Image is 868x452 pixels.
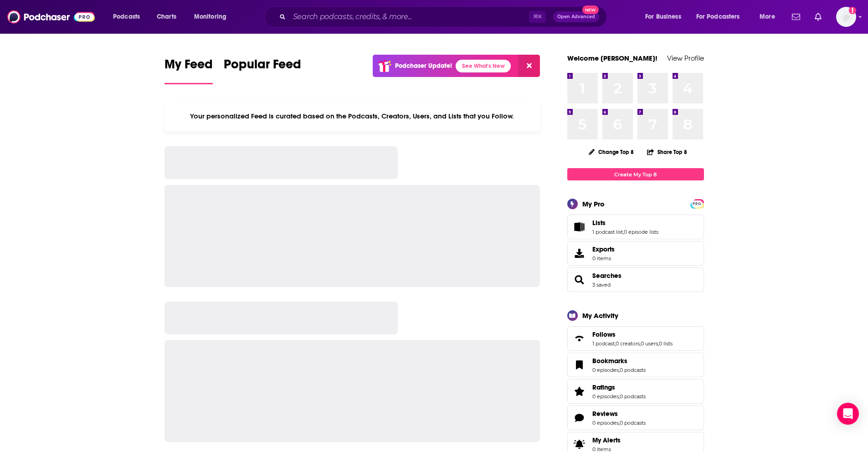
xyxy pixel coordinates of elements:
[619,367,620,373] span: ,
[658,340,659,347] span: ,
[592,383,646,391] a: Ratings
[570,411,589,424] a: Reviews
[570,385,589,398] a: Ratings
[592,383,615,391] span: Ratings
[570,438,589,451] span: My Alerts
[224,56,301,84] a: Popular Feed
[592,219,658,227] a: Lists
[567,406,704,430] span: Reviews
[647,143,688,161] button: Share Top 8
[592,340,615,347] a: 1 podcast
[395,62,452,70] p: Podchaser Update!
[619,393,620,400] span: ,
[570,332,589,345] a: Follows
[164,101,540,132] div: Your personalized Feed is curated based on the Podcasts, Creators, Users, and Lists that you Follow.
[811,9,825,25] a: Show notifications dropdown
[592,410,618,418] span: Reviews
[113,10,140,23] span: Podcasts
[592,367,619,373] a: 0 episodes
[224,56,301,77] span: Popular Feed
[157,10,176,23] span: Charts
[659,340,673,347] a: 0 lists
[582,5,599,14] span: New
[7,8,95,26] img: Podchaser - Follow, Share and Rate Podcasts
[836,7,856,27] button: Show profile menu
[592,357,627,365] span: Bookmarks
[592,357,646,365] a: Bookmarks
[553,11,599,22] button: Open AdvancedNew
[592,282,611,288] a: 3 saved
[592,229,623,235] a: 1 podcast list
[690,10,753,24] button: open menu
[273,6,616,27] div: Search podcasts, credits, & more...
[641,340,658,347] a: 0 users
[592,420,619,426] a: 0 episodes
[620,393,646,400] a: 0 podcasts
[567,241,704,266] a: Exports
[592,330,616,339] span: Follows
[107,10,152,24] button: open menu
[567,168,704,180] a: Create My Top 8
[619,420,620,426] span: ,
[620,367,646,373] a: 0 podcasts
[645,10,681,23] span: For Business
[570,359,589,371] a: Bookmarks
[592,410,646,418] a: Reviews
[289,10,529,24] input: Search podcasts, credits, & more...
[567,353,704,377] span: Bookmarks
[837,403,859,425] div: Open Intercom Messenger
[567,215,704,239] span: Lists
[615,340,616,347] span: ,
[567,267,704,292] span: Searches
[592,219,606,227] span: Lists
[592,245,615,253] span: Exports
[567,326,704,351] span: Follows
[849,7,856,14] svg: Add a profile image
[529,11,546,23] span: ⌘ K
[592,393,619,400] a: 0 episodes
[582,200,605,208] div: My Pro
[753,10,786,24] button: open menu
[557,15,595,19] span: Open Advanced
[456,60,511,72] a: See What's New
[583,146,640,158] button: Change Top 8
[836,7,856,27] span: Logged in as amandalamPR
[788,9,804,25] a: Show notifications dropdown
[592,436,621,444] span: My Alerts
[692,200,703,207] span: PRO
[570,247,589,260] span: Exports
[696,10,740,23] span: For Podcasters
[692,200,703,207] a: PRO
[620,420,646,426] a: 0 podcasts
[151,10,182,24] a: Charts
[616,340,640,347] a: 0 creators
[570,221,589,233] a: Lists
[592,272,621,280] a: Searches
[567,54,657,62] a: Welcome [PERSON_NAME]!
[667,54,704,62] a: View Profile
[640,340,641,347] span: ,
[567,379,704,404] span: Ratings
[582,311,618,320] div: My Activity
[188,10,238,24] button: open menu
[164,56,213,77] span: My Feed
[639,10,693,24] button: open menu
[194,10,226,23] span: Monitoring
[836,7,856,27] img: User Profile
[623,229,624,235] span: ,
[760,10,775,23] span: More
[570,273,589,286] a: Searches
[592,330,673,339] a: Follows
[624,229,658,235] a: 0 episode lists
[164,56,213,84] a: My Feed
[592,255,615,262] span: 0 items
